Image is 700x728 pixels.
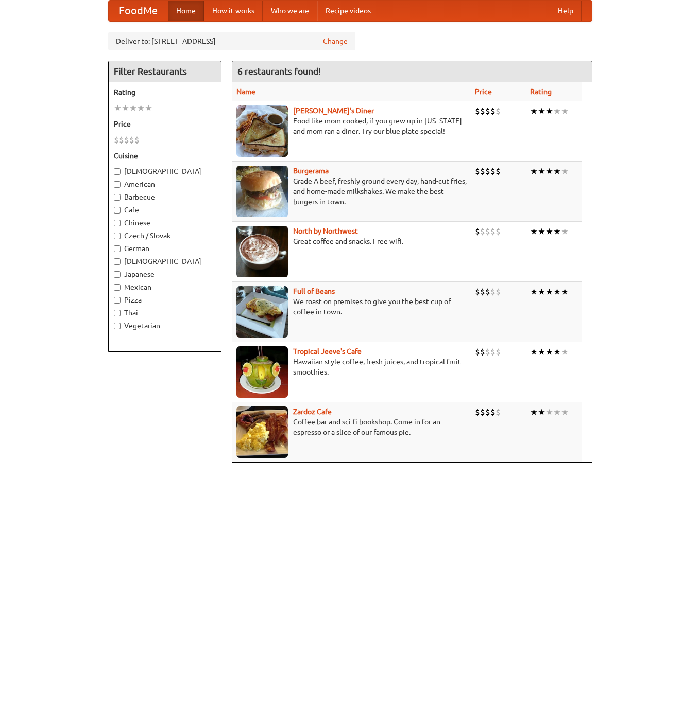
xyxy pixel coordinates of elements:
[553,226,561,237] li: ★
[475,406,480,418] li: $
[108,32,355,50] div: Deliver to: [STREET_ADDRESS]
[114,284,121,291] input: Mexican
[114,181,121,188] input: American
[114,179,216,189] label: American
[114,245,121,252] input: German
[490,105,496,117] li: $
[475,166,480,177] li: $
[236,87,255,96] a: Name
[496,226,501,237] li: $
[293,106,374,115] b: [PERSON_NAME]'s Diner
[538,346,545,358] li: ★
[561,226,569,237] li: ★
[485,406,490,418] li: $
[236,226,288,277] img: north.jpg
[236,296,467,317] p: We roast on premises to give you the best cup of coffee in town.
[480,105,485,117] li: $
[553,286,561,297] li: ★
[129,134,134,146] li: $
[114,271,121,278] input: Japanese
[114,166,216,176] label: [DEMOGRAPHIC_DATA]
[561,406,569,418] li: ★
[480,346,485,358] li: $
[475,87,492,96] a: Price
[480,166,485,177] li: $
[545,286,553,297] li: ★
[496,286,501,297] li: $
[134,134,140,146] li: $
[490,406,496,418] li: $
[114,295,216,305] label: Pizza
[530,286,538,297] li: ★
[545,406,553,418] li: ★
[293,167,329,175] a: Burgerama
[293,407,332,416] a: Zardoz Cafe
[114,102,122,114] li: ★
[114,194,121,201] input: Barbecue
[530,406,538,418] li: ★
[550,1,582,21] a: Help
[114,310,121,316] input: Thai
[480,226,485,237] li: $
[114,218,216,228] label: Chinese
[485,166,490,177] li: $
[561,286,569,297] li: ★
[496,406,501,418] li: $
[145,102,152,114] li: ★
[485,105,490,117] li: $
[114,282,216,292] label: Mexican
[236,176,467,207] p: Grade A beef, freshly ground every day, hand-cut fries, and home-made milkshakes. We make the bes...
[114,230,216,241] label: Czech / Slovak
[114,321,216,331] label: Vegetarian
[114,207,121,214] input: Cafe
[114,192,216,202] label: Barbecue
[538,105,545,117] li: ★
[480,286,485,297] li: $
[545,226,553,237] li: ★
[553,105,561,117] li: ★
[490,286,496,297] li: $
[122,102,129,114] li: ★
[119,134,124,146] li: $
[114,233,121,239] input: Czech / Slovak
[236,116,467,136] p: Food like mom cooked, if you grew up in [US_STATE] and mom ran a diner. Try our blue plate special!
[293,347,362,356] a: Tropical Jeeve's Cafe
[480,406,485,418] li: $
[490,346,496,358] li: $
[538,406,545,418] li: ★
[236,346,288,398] img: jeeves.jpg
[553,166,561,177] li: ★
[538,286,545,297] li: ★
[263,1,317,21] a: Who we are
[530,226,538,237] li: ★
[114,168,121,175] input: [DEMOGRAPHIC_DATA]
[137,102,145,114] li: ★
[530,346,538,358] li: ★
[293,287,335,295] a: Full of Beans
[293,227,358,235] a: North by Northwest
[545,166,553,177] li: ★
[236,105,288,157] img: sallys.jpg
[561,166,569,177] li: ★
[114,323,121,329] input: Vegetarian
[114,243,216,254] label: German
[114,205,216,215] label: Cafe
[237,66,321,76] ng-pluralize: 6 restaurants found!
[114,119,216,129] h5: Price
[485,346,490,358] li: $
[114,297,121,304] input: Pizza
[114,258,121,265] input: [DEMOGRAPHIC_DATA]
[114,308,216,318] label: Thai
[114,151,216,161] h5: Cuisine
[129,102,137,114] li: ★
[114,256,216,267] label: [DEMOGRAPHIC_DATA]
[317,1,379,21] a: Recipe videos
[114,87,216,97] h5: Rating
[496,166,501,177] li: $
[530,105,538,117] li: ★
